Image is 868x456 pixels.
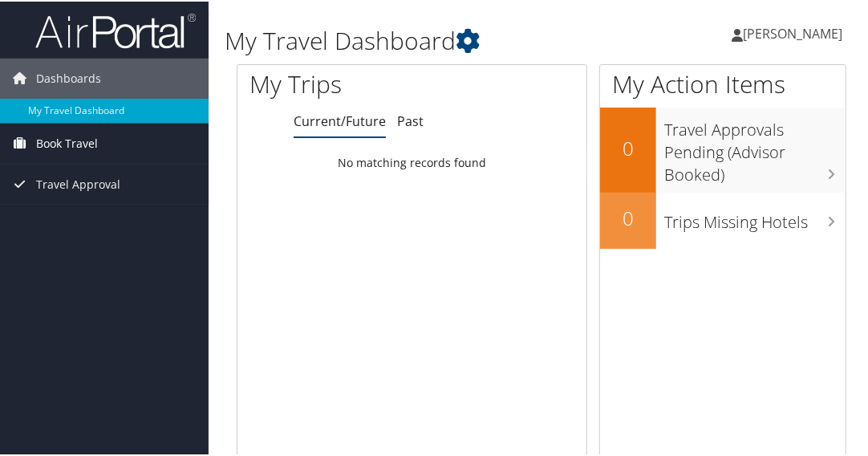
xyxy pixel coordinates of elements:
h1: My Travel Dashboard [225,22,647,56]
a: Past [397,111,424,128]
h1: My Trips [249,66,429,100]
span: Travel Approval [36,163,120,203]
img: airportal-logo.png [35,10,196,48]
h1: My Action Items [600,66,846,100]
span: Dashboards [36,57,101,97]
h3: Travel Approvals Pending (Advisor Booked) [664,109,846,185]
td: No matching records found [237,147,586,176]
a: Current/Future [294,111,386,128]
h2: 0 [600,133,656,161]
h2: 0 [600,203,656,230]
a: 0Travel Approvals Pending (Advisor Booked) [600,106,846,190]
span: Book Travel [36,122,98,162]
a: 0Trips Missing Hotels [600,191,846,247]
span: [PERSON_NAME] [743,23,842,41]
a: [PERSON_NAME] [732,8,858,56]
h3: Trips Missing Hotels [664,202,846,232]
